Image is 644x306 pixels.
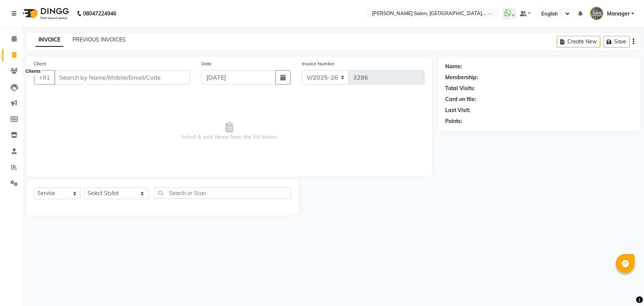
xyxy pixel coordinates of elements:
[83,3,116,24] b: 08047224946
[603,36,630,48] button: Save
[302,60,335,67] label: Invoice Number
[590,7,603,20] img: Manager
[445,117,462,125] div: Points:
[445,63,462,71] div: Name:
[445,85,475,92] div: Total Visits:
[154,187,291,199] input: Search or Scan
[445,74,478,81] div: Membership:
[201,60,212,67] label: Date
[19,3,71,24] img: logo
[35,33,63,47] a: INVOICE
[72,36,126,43] a: PREVIOUS INVOICES
[34,60,46,67] label: Client
[24,67,43,76] div: Clients
[607,10,630,18] span: Manager
[557,36,600,48] button: Create New
[445,95,476,103] div: Card on file:
[612,276,636,298] iframe: chat widget
[54,70,190,85] input: Search by Name/Mobile/Email/Code
[445,106,470,114] div: Last Visit:
[34,94,424,169] span: Select & add items from the list below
